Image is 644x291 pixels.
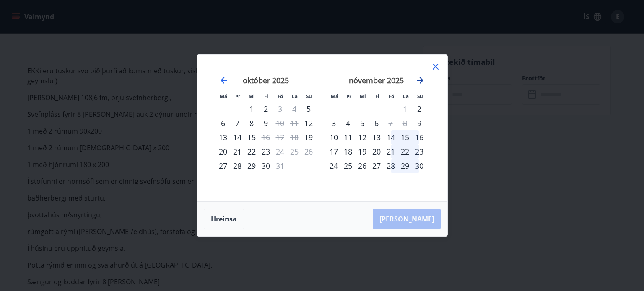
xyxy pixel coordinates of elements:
div: 7 [230,116,244,130]
small: La [292,93,298,99]
td: Choose fimmtudagur, 23. október 2025 as your check-in date. It’s available. [259,144,273,159]
small: Fö [278,93,283,99]
td: Choose þriðjudagur, 25. nóvember 2025 as your check-in date. It’s available. [341,159,355,173]
small: Su [306,93,312,99]
div: 29 [398,159,412,173]
div: 17 [327,144,341,159]
div: 2 [259,102,273,116]
td: Choose fimmtudagur, 30. október 2025 as your check-in date. It’s available. [259,159,273,173]
td: Choose miðvikudagur, 26. nóvember 2025 as your check-in date. It’s available. [355,159,369,173]
div: 28 [230,159,244,173]
td: Choose þriðjudagur, 14. október 2025 as your check-in date. It’s available. [230,130,244,144]
td: Not available. föstudagur, 24. október 2025 [273,144,287,159]
small: Má [220,93,227,99]
small: Þr [235,93,240,99]
div: 25 [341,159,355,173]
td: Choose miðvikudagur, 1. október 2025 as your check-in date. It’s available. [244,102,259,116]
td: Choose sunnudagur, 30. nóvember 2025 as your check-in date. It’s available. [412,159,426,173]
td: Choose miðvikudagur, 22. október 2025 as your check-in date. It’s available. [244,144,259,159]
div: Aðeins innritun í boði [301,130,316,144]
td: Choose þriðjudagur, 28. október 2025 as your check-in date. It’s available. [230,159,244,173]
div: 14 [384,130,398,144]
strong: október 2025 [243,75,289,85]
td: Choose laugardagur, 29. nóvember 2025 as your check-in date. It’s available. [398,159,412,173]
div: Aðeins innritun í boði [412,102,426,116]
td: Choose þriðjudagur, 18. nóvember 2025 as your check-in date. It’s available. [341,144,355,159]
td: Choose mánudagur, 20. október 2025 as your check-in date. It’s available. [216,144,230,159]
div: 10 [327,130,341,144]
td: Choose miðvikudagur, 15. október 2025 as your check-in date. It’s available. [244,130,259,144]
small: Mi [360,93,366,99]
td: Choose fimmtudagur, 27. nóvember 2025 as your check-in date. It’s available. [369,159,384,173]
td: Choose mánudagur, 17. nóvember 2025 as your check-in date. It’s available. [327,144,341,159]
td: Choose þriðjudagur, 11. nóvember 2025 as your check-in date. It’s available. [341,130,355,144]
small: Fi [375,93,379,99]
div: 21 [230,144,244,159]
div: Aðeins útritun í boði [273,159,287,173]
div: 12 [355,130,369,144]
div: Aðeins innritun í boði [301,116,316,130]
small: Su [417,93,423,99]
div: 28 [384,159,398,173]
div: Aðeins útritun í boði [384,116,398,130]
div: 16 [412,130,426,144]
td: Not available. föstudagur, 31. október 2025 [273,159,287,173]
td: Choose miðvikudagur, 5. nóvember 2025 as your check-in date. It’s available. [355,116,369,130]
td: Choose mánudagur, 24. nóvember 2025 as your check-in date. It’s available. [327,159,341,173]
div: 30 [412,159,426,173]
td: Choose fimmtudagur, 9. október 2025 as your check-in date. It’s available. [259,116,273,130]
div: 23 [259,144,273,159]
td: Choose sunnudagur, 5. október 2025 as your check-in date. It’s available. [301,102,316,116]
div: Aðeins útritun í boði [273,144,287,159]
div: 14 [230,130,244,144]
div: 20 [369,144,384,159]
strong: nóvember 2025 [349,75,404,85]
div: Aðeins útritun í boði [273,102,287,116]
td: Choose miðvikudagur, 29. október 2025 as your check-in date. It’s available. [244,159,259,173]
td: Choose sunnudagur, 2. nóvember 2025 as your check-in date. It’s available. [412,102,426,116]
td: Choose mánudagur, 3. nóvember 2025 as your check-in date. It’s available. [327,116,341,130]
td: Not available. laugardagur, 11. október 2025 [287,116,301,130]
div: 5 [355,116,369,130]
td: Choose sunnudagur, 12. október 2025 as your check-in date. It’s available. [301,116,316,130]
td: Not available. föstudagur, 10. október 2025 [273,116,287,130]
div: Move forward to switch to the next month. [415,75,425,85]
td: Choose þriðjudagur, 21. október 2025 as your check-in date. It’s available. [230,144,244,159]
td: Choose föstudagur, 14. nóvember 2025 as your check-in date. It’s available. [384,130,398,144]
td: Choose sunnudagur, 19. október 2025 as your check-in date. It’s available. [301,130,316,144]
td: Choose sunnudagur, 16. nóvember 2025 as your check-in date. It’s available. [412,130,426,144]
small: Fö [389,93,394,99]
div: 1 [244,102,259,116]
td: Choose miðvikudagur, 12. nóvember 2025 as your check-in date. It’s available. [355,130,369,144]
div: 6 [369,116,384,130]
td: Choose þriðjudagur, 7. október 2025 as your check-in date. It’s available. [230,116,244,130]
td: Not available. laugardagur, 18. október 2025 [287,130,301,144]
div: 21 [384,144,398,159]
td: Not available. laugardagur, 4. október 2025 [287,102,301,116]
td: Choose föstudagur, 21. nóvember 2025 as your check-in date. It’s available. [384,144,398,159]
div: 18 [341,144,355,159]
td: Not available. föstudagur, 7. nóvember 2025 [384,116,398,130]
div: 8 [244,116,259,130]
td: Choose mánudagur, 27. október 2025 as your check-in date. It’s available. [216,159,230,173]
small: Má [331,93,338,99]
div: Aðeins útritun í boði [259,130,273,144]
div: 3 [327,116,341,130]
div: 30 [259,159,273,173]
div: Aðeins innritun í boði [412,116,426,130]
div: Move backward to switch to the previous month. [219,75,229,85]
td: Choose fimmtudagur, 2. október 2025 as your check-in date. It’s available. [259,102,273,116]
div: 15 [244,130,259,144]
small: Fi [264,93,268,99]
div: 29 [244,159,259,173]
td: Choose miðvikudagur, 8. október 2025 as your check-in date. It’s available. [244,116,259,130]
div: 22 [398,144,412,159]
div: 19 [355,144,369,159]
div: 13 [216,130,230,144]
td: Not available. fimmtudagur, 16. október 2025 [259,130,273,144]
div: 4 [341,116,355,130]
div: 27 [369,159,384,173]
div: 11 [341,130,355,144]
small: La [403,93,409,99]
td: Choose mánudagur, 13. október 2025 as your check-in date. It’s available. [216,130,230,144]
